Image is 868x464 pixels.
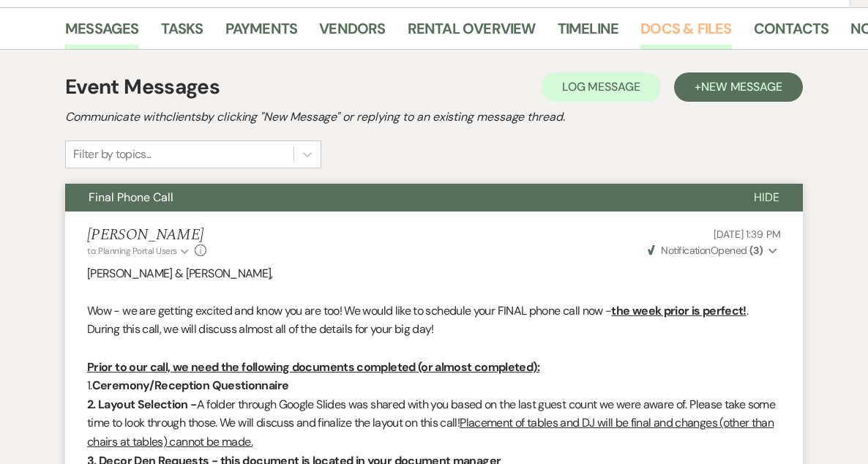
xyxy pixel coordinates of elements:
div: Filter by topics... [73,146,151,163]
button: NotificationOpened (3) [646,243,781,258]
a: Tasks [161,17,203,49]
h5: [PERSON_NAME] [87,226,206,244]
p: 1. [87,376,781,395]
span: Notification [661,244,710,257]
button: Log Message [542,72,661,102]
span: Hide [754,190,779,205]
strong: ( 3 ) [749,244,763,257]
strong: 2. Layout Selection - [87,397,197,412]
p: A folder through Google Slides was shared with you based on the last guest count we were aware of... [87,395,781,452]
a: Vendors [319,17,385,49]
button: Final Phone Call [65,184,730,212]
button: to: Planning Portal Users [87,244,191,258]
a: Messages [65,17,139,49]
a: Timeline [558,17,619,49]
u: Placement of tables and DJ will be final and changes (other than chairs at tables) cannot be made. [87,415,774,449]
a: Payments [225,17,298,49]
h1: Event Messages [65,72,220,102]
span: Opened [648,244,763,257]
p: [PERSON_NAME] & [PERSON_NAME], [87,264,781,283]
a: Rental Overview [408,17,536,49]
strong: Ceremony/Reception Questionnaire [92,378,289,393]
button: +New Message [674,72,803,102]
span: Log Message [562,79,640,94]
span: Final Phone Call [89,190,173,205]
span: to: Planning Portal Users [87,245,177,257]
span: New Message [701,79,782,94]
h2: Communicate with clients by clicking "New Message" or replying to an existing message thread. [65,108,803,126]
span: [DATE] 1:39 PM [714,228,781,241]
a: Contacts [754,17,829,49]
a: Docs & Files [640,17,731,49]
button: Hide [730,184,803,212]
u: Prior to our call, we need the following documents completed (or almost completed): [87,359,539,375]
p: Wow - we are getting excited and know you are too! We would like to schedule your FINAL phone cal... [87,302,781,339]
u: the week prior is perfect! [611,303,746,318]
